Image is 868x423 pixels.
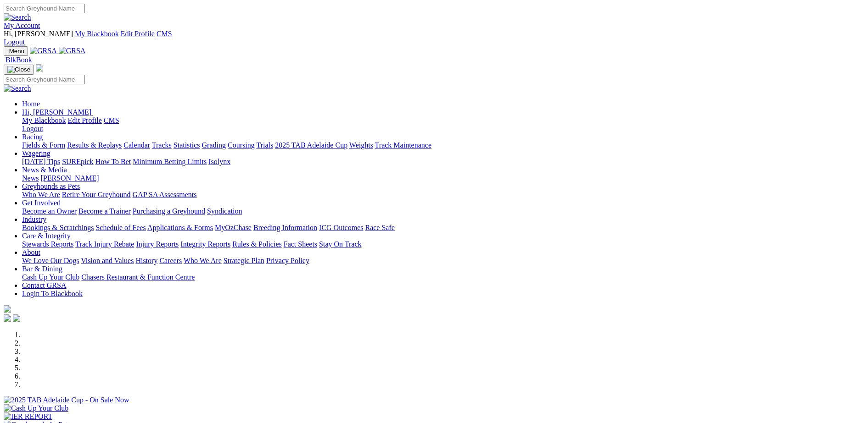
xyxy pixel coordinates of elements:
[133,191,197,198] a: GAP SA Assessments
[6,56,32,64] span: BlkBook
[95,224,146,231] a: Schedule of Fees
[4,38,25,46] a: Logout
[22,248,40,256] a: About
[4,396,129,404] img: 2025 TAB Adelaide Cup - On Sale Now
[62,158,93,165] a: SUREpick
[319,240,361,248] a: Stay On Track
[135,257,157,264] a: History
[133,207,205,215] a: Purchasing a Greyhound
[4,314,11,322] img: facebook.svg
[22,108,93,116] a: Hi, [PERSON_NAME]
[13,314,20,322] img: twitter.svg
[159,257,182,264] a: Careers
[349,141,373,149] a: Weights
[7,66,30,73] img: Close
[375,141,431,149] a: Track Maintenance
[78,207,131,215] a: Become a Trainer
[284,240,317,248] a: Fact Sheets
[22,116,864,133] div: Hi, [PERSON_NAME]
[22,215,46,223] a: Industry
[121,30,155,38] a: Edit Profile
[208,158,230,165] a: Isolynx
[22,232,71,240] a: Care & Integrity
[136,240,179,248] a: Injury Reports
[215,224,252,231] a: MyOzChase
[4,22,40,29] a: My Account
[22,281,66,289] a: Contact GRSA
[4,46,28,56] button: Toggle navigation
[22,166,67,174] a: News & Media
[22,100,40,108] a: Home
[123,141,150,149] a: Calendar
[22,257,864,265] div: About
[228,141,255,149] a: Coursing
[22,133,43,141] a: Racing
[59,47,86,55] img: GRSA
[184,257,222,264] a: Who We Are
[67,141,122,149] a: Results & Replays
[22,240,864,248] div: Care & Integrity
[22,257,79,264] a: We Love Our Dogs
[30,47,57,55] img: GRSA
[22,224,94,231] a: Bookings & Scratchings
[207,207,242,215] a: Syndication
[22,141,864,149] div: Racing
[22,108,91,116] span: Hi, [PERSON_NAME]
[22,174,39,182] a: News
[4,75,85,84] input: Search
[4,404,68,412] img: Cash Up Your Club
[22,141,65,149] a: Fields & Form
[4,30,73,38] span: Hi, [PERSON_NAME]
[4,4,85,13] input: Search
[4,56,32,64] a: BlkBook
[22,207,77,215] a: Become an Owner
[22,290,83,297] a: Login To Blackbook
[75,30,119,38] a: My Blackbook
[22,191,864,199] div: Greyhounds as Pets
[40,174,99,182] a: [PERSON_NAME]
[256,141,273,149] a: Trials
[104,116,119,124] a: CMS
[68,116,102,124] a: Edit Profile
[232,240,282,248] a: Rules & Policies
[36,64,43,71] img: logo-grsa-white.png
[133,158,207,165] a: Minimum Betting Limits
[22,116,66,124] a: My Blackbook
[4,412,52,421] img: IER REPORT
[4,305,11,313] img: logo-grsa-white.png
[22,224,864,232] div: Industry
[22,182,80,190] a: Greyhounds as Pets
[22,273,864,281] div: Bar & Dining
[275,141,347,149] a: 2025 TAB Adelaide Cup
[174,141,200,149] a: Statistics
[22,125,43,132] a: Logout
[9,48,24,55] span: Menu
[81,273,195,281] a: Chasers Restaurant & Function Centre
[22,149,50,157] a: Wagering
[253,224,317,231] a: Breeding Information
[365,224,394,231] a: Race Safe
[22,158,864,166] div: Wagering
[4,13,31,22] img: Search
[180,240,230,248] a: Integrity Reports
[22,240,73,248] a: Stewards Reports
[319,224,363,231] a: ICG Outcomes
[81,257,134,264] a: Vision and Values
[4,30,864,46] div: My Account
[224,257,264,264] a: Strategic Plan
[4,65,34,75] button: Toggle navigation
[266,257,309,264] a: Privacy Policy
[22,174,864,182] div: News & Media
[95,158,131,165] a: How To Bet
[22,265,62,273] a: Bar & Dining
[147,224,213,231] a: Applications & Forms
[22,191,60,198] a: Who We Are
[75,240,134,248] a: Track Injury Rebate
[22,273,79,281] a: Cash Up Your Club
[22,207,864,215] div: Get Involved
[22,199,61,207] a: Get Involved
[4,84,31,93] img: Search
[202,141,226,149] a: Grading
[152,141,172,149] a: Tracks
[62,191,131,198] a: Retire Your Greyhound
